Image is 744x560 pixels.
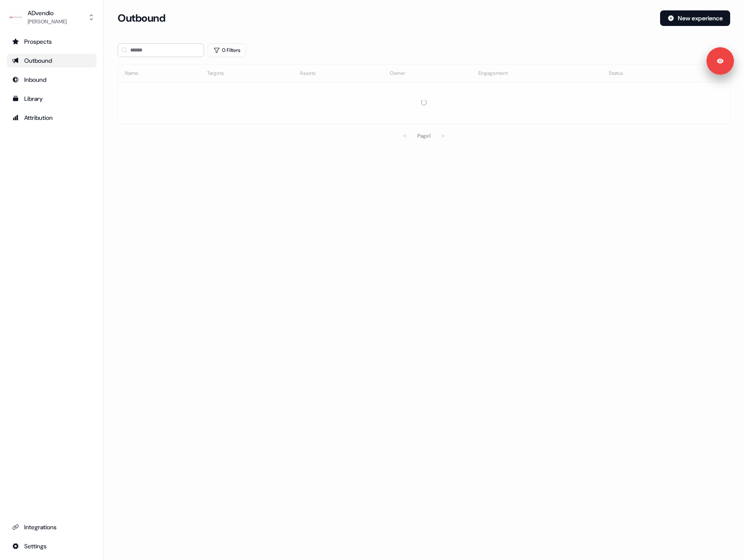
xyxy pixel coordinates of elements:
div: Outbound [12,56,91,65]
button: New experience [660,10,730,26]
div: Prospects [12,37,91,46]
h3: Outbound [118,12,165,25]
a: Go to integrations [7,520,96,534]
a: Go to prospects [7,35,96,48]
a: Go to outbound experience [7,54,96,68]
div: [PERSON_NAME] [28,17,67,26]
button: ADvendio[PERSON_NAME] [7,7,96,28]
a: Go to integrations [7,539,96,553]
button: 0 Filters [208,43,246,57]
a: Go to templates [7,92,96,106]
div: Attribution [12,113,91,122]
div: Library [12,94,91,103]
div: Settings [12,542,91,550]
a: Go to Inbound [7,73,96,87]
a: Go to attribution [7,111,96,125]
div: Inbound [12,75,91,84]
div: ADvendio [28,9,67,17]
div: Integrations [12,523,91,531]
